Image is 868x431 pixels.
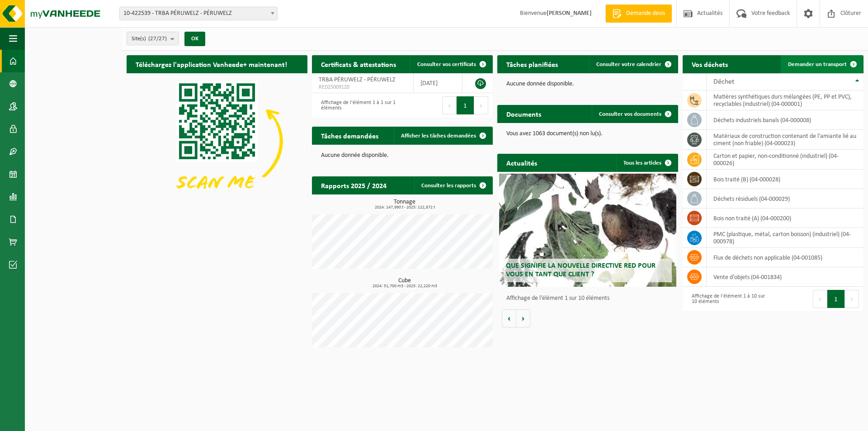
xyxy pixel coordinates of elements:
span: Site(s) [132,32,167,46]
h3: Cube [316,278,493,289]
h2: Vos déchets [683,55,737,73]
h2: Tâches planifiées [497,55,567,73]
h2: Rapports 2025 / 2024 [312,176,396,194]
span: Afficher les tâches demandées [401,133,476,139]
td: déchets industriels banals (04-000008) [707,110,863,130]
p: Aucune donnée disponible. [506,81,669,87]
a: Tous les articles [616,154,677,172]
button: Next [474,96,488,114]
a: Afficher les tâches demandées [394,127,492,145]
a: Demande devis [605,5,672,23]
strong: [PERSON_NAME] [547,10,592,17]
a: Consulter votre calendrier [589,55,677,73]
button: Site(s)(27/27) [127,32,179,45]
button: Vorige [502,309,516,327]
td: [DATE] [414,73,463,93]
a: Consulter les rapports [414,176,492,194]
span: Consulter vos certificats [417,62,476,67]
button: Previous [442,96,457,114]
p: Affichage de l'élément 1 sur 10 éléments [506,295,674,302]
button: Previous [813,290,827,308]
a: Demander un transport [781,55,863,73]
span: Consulter votre calendrier [596,62,661,67]
h2: Certificats & attestations [312,55,405,73]
h3: Tonnage [316,199,493,210]
span: Demander un transport [788,62,847,67]
button: Next [845,290,859,308]
button: 1 [827,290,845,308]
span: 10-422539 - TRBA PÉRUWELZ - PÉRUWELZ [119,7,278,20]
span: 2024: 147,990 t - 2025: 122,872 t [316,205,493,210]
span: Consulter vos documents [599,111,661,117]
h2: Actualités [497,154,546,171]
span: 2024: 51,700 m3 - 2025: 22,220 m3 [316,284,493,289]
span: TRBA PÉRUWELZ - PÉRUWELZ [319,76,396,83]
span: RED25009120 [319,84,406,91]
a: Que signifie la nouvelle directive RED pour vous en tant que client ? [499,174,676,287]
div: Affichage de l'élément 1 à 10 sur 10 éléments [687,289,769,309]
td: bois traité (B) (04-000028) [707,170,863,189]
td: matériaux de construction contenant de l'amiante lié au ciment (non friable) (04-000023) [707,130,863,150]
button: 1 [457,96,474,114]
span: Demande devis [624,9,667,18]
img: Download de VHEPlus App [127,73,307,209]
h2: Documents [497,105,550,123]
td: flux de déchets non applicable (04-001085) [707,248,863,267]
span: 10-422539 - TRBA PÉRUWELZ - PÉRUWELZ [120,7,277,20]
div: Affichage de l'élément 1 à 1 sur 1 éléments [316,95,398,115]
a: Consulter vos certificats [410,55,492,73]
button: Volgende [516,309,530,327]
h2: Téléchargez l'application Vanheede+ maintenant! [127,55,296,73]
p: Aucune donnée disponible. [321,152,484,159]
td: PMC (plastique, métal, carton boisson) (industriel) (04-000978) [707,228,863,248]
td: vente d'objets (04-001834) [707,267,863,287]
h2: Tâches demandées [312,127,387,144]
td: bois non traité (A) (04-000200) [707,208,863,228]
button: OK [184,32,205,46]
td: déchets résiduels (04-000029) [707,189,863,208]
count: (27/27) [148,36,167,42]
span: Que signifie la nouvelle directive RED pour vous en tant que client ? [506,262,656,278]
td: matières synthétiques durs mélangées (PE, PP et PVC), recyclables (industriel) (04-000001) [707,90,863,110]
td: carton et papier, non-conditionné (industriel) (04-000026) [707,150,863,170]
p: Vous avez 1063 document(s) non lu(s). [506,131,669,137]
a: Consulter vos documents [592,105,677,123]
span: Déchet [713,78,734,85]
